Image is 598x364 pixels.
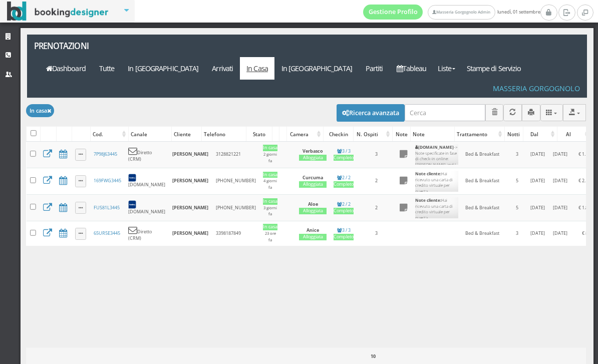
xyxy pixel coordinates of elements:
[358,141,395,168] td: 3
[308,201,318,207] b: Aloe
[358,221,395,246] td: 3
[462,221,508,246] td: Bed & Breakfast
[172,204,208,211] b: [PERSON_NAME]
[359,57,390,80] a: Partiti
[462,168,508,194] td: Bed & Breakfast
[299,234,327,240] div: Alloggiata
[263,205,277,217] small: 3 giorni fa
[334,201,354,214] a: 2 / 2Completo
[128,174,136,182] img: 7STAjs-WNfZHmYllyLag4gdhmHm8JrbmzVrznejwAeLEbpu0yDt-GlJaDipzXAZBN18=w300
[508,141,525,168] td: 3
[299,155,327,161] div: Alloggiata
[263,145,277,151] div: In casa
[172,230,208,236] b: [PERSON_NAME]
[462,141,508,168] td: Bed & Breakfast
[263,198,277,205] div: In casa
[263,224,277,230] div: In casa
[240,57,275,80] a: In Casa
[393,127,410,141] div: Note
[246,127,272,141] div: Stato
[92,57,121,80] a: Tutte
[508,168,525,194] td: 5
[455,127,504,141] div: Trattamento
[503,104,522,121] button: Aggiorna
[334,174,354,188] a: 2 / 2Completo
[94,151,117,157] a: 7P98J63445
[26,104,54,117] button: In casa
[411,127,454,141] div: Note
[525,221,549,246] td: [DATE]
[39,57,92,80] a: Dashboard
[212,141,259,168] td: 3128821221
[462,194,508,221] td: Bed & Breakfast
[415,144,454,150] b: [DOMAIN_NAME]
[265,231,276,242] small: 23 ore fa
[205,57,240,80] a: Arrivati
[125,221,169,246] td: Diretto (CRM)
[94,177,121,184] a: 169FWG3445
[433,57,460,80] a: Liste
[202,127,246,141] div: Telefono
[493,84,580,93] h4: Masseria Gorgognolo
[415,144,458,219] div: -> Note specificate in fase di check-in online: [PERSON_NAME] and I ([PERSON_NAME]) will be trave...
[307,227,319,233] b: Anice
[303,148,323,154] b: Verbasco
[508,221,525,246] td: 3
[549,141,571,168] td: [DATE]
[263,172,277,178] div: In casa
[299,208,327,214] div: Alloggiata
[334,234,354,240] div: Completo
[415,197,458,255] div: Hai ricevuto una carta di credito virtuale per questa prenotazione.Puoi effettuare l'addebito a p...
[334,155,354,161] div: Completo
[263,152,277,163] small: 2 giorni fa
[358,194,395,221] td: 2
[523,127,557,141] div: Dal
[172,151,208,157] b: [PERSON_NAME]
[263,178,277,190] small: 4 giorni fa
[128,200,136,208] img: 7STAjs-WNfZHmYllyLag4gdhmHm8JrbmzVrznejwAeLEbpu0yDt-GlJaDipzXAZBN18=w300
[358,168,395,194] td: 2
[405,104,485,121] input: Cerca
[363,5,540,20] span: lunedì, 01 settembre
[212,221,259,246] td: 3398187849
[334,208,354,214] div: Completo
[172,177,208,184] b: [PERSON_NAME]
[274,57,359,80] a: In [GEOGRAPHIC_DATA]
[354,127,392,141] div: N. Ospiti
[287,127,324,141] div: Camera
[557,127,591,141] div: Al
[94,204,120,211] a: FUS81L3445
[460,57,528,80] a: Stampe di Servizio
[549,168,571,194] td: [DATE]
[212,168,259,194] td: [PHONE_NUMBER]
[334,148,354,161] a: 3 / 3Completo
[125,168,169,194] td: [DOMAIN_NAME]
[94,230,120,236] a: 65UR5E3445
[27,35,131,57] a: Prenotazioni
[121,57,205,80] a: In [GEOGRAPHIC_DATA]
[428,5,495,20] a: Masseria Gorgognolo Admin
[299,181,327,188] div: Alloggiata
[549,194,571,221] td: [DATE]
[125,141,169,168] td: Diretto (CRM)
[525,168,549,194] td: [DATE]
[415,171,458,217] div: Hai ricevuto una carta di credito virtuale per questa prenotazione.Puoi effettuare l'addebito a p...
[129,127,171,141] div: Canale
[415,197,441,203] b: Note cliente:
[505,127,523,141] div: Notti
[7,2,109,21] img: BookingDesigner.com
[390,57,433,80] a: Tableau
[508,194,525,221] td: 5
[303,174,323,181] b: Curcuma
[525,141,549,168] td: [DATE]
[324,127,353,141] div: Checkin
[125,194,169,221] td: [DOMAIN_NAME]
[334,181,354,188] div: Completo
[371,353,376,359] b: 10
[525,194,549,221] td: [DATE]
[563,104,586,121] button: Export
[91,127,128,141] div: Cod.
[212,194,259,221] td: [PHONE_NUMBER]
[172,127,201,141] div: Cliente
[415,171,441,176] b: Note cliente:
